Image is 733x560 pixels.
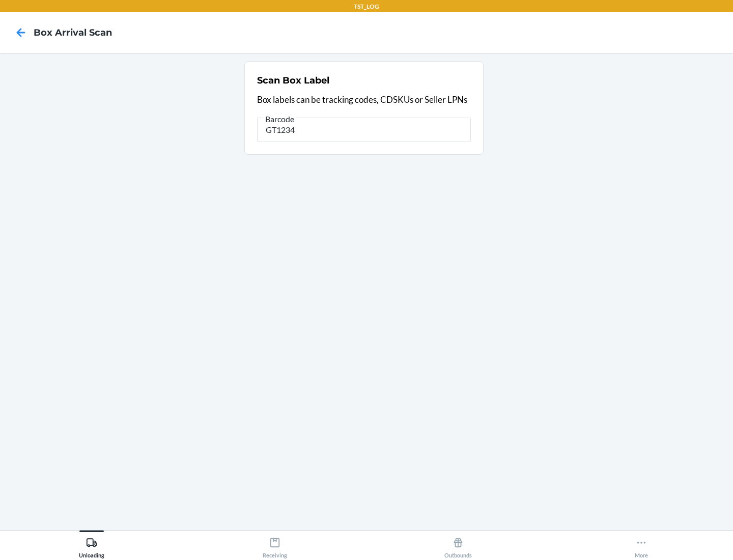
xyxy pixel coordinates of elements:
[366,530,550,558] button: Outbounds
[263,533,287,558] div: Receiving
[635,533,648,558] div: More
[257,118,471,142] input: Barcode
[183,530,366,558] button: Receiving
[257,74,329,87] h2: Scan Box Label
[354,2,379,11] p: TST_LOG
[257,93,471,106] p: Box labels can be tracking codes, CDSKUs or Seller LPNs
[34,26,112,39] h4: Box Arrival Scan
[444,533,472,558] div: Outbounds
[550,530,733,558] button: More
[264,114,296,124] span: Barcode
[79,533,104,558] div: Unloading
